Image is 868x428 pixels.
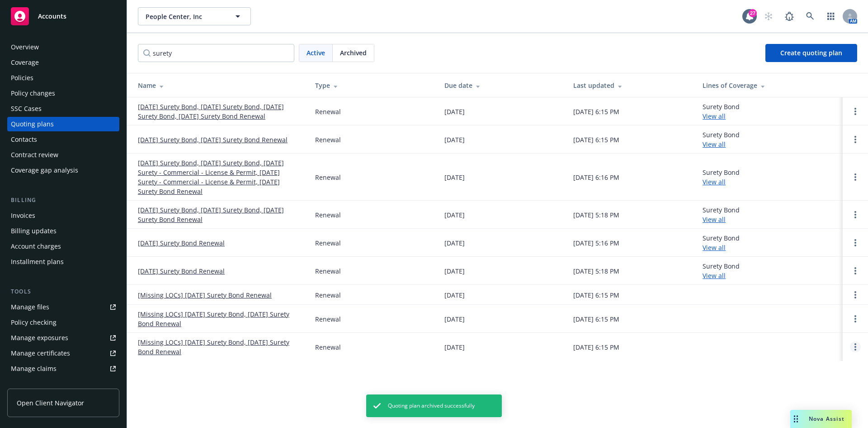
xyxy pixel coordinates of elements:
div: Manage claims [11,361,57,376]
a: Manage files [7,300,119,314]
div: Renewal [315,342,341,352]
a: [DATE] Surety Bond, [DATE] Surety Bond, [DATE] Surety Bond Renewal [138,205,301,224]
a: Start snowing [759,7,778,25]
div: Policies [11,71,33,85]
a: View all [703,140,726,149]
a: View all [703,243,726,252]
div: Surety Bond [703,130,740,149]
div: Coverage gap analysis [11,163,78,178]
div: Renewal [315,266,341,276]
a: Open options [850,237,861,248]
a: SSC Cases [7,101,119,116]
a: Open options [850,134,861,145]
div: Surety Bond [703,102,740,121]
a: [Missing LOCs] [DATE] Surety Bond Renewal [138,290,272,300]
div: Surety Bond [703,261,740,280]
div: Policy changes [11,86,55,101]
div: Manage exposures [11,331,68,345]
div: Manage certificates [11,346,70,361]
div: [DATE] [444,314,465,324]
span: Active [307,48,325,58]
a: Policy changes [7,86,119,101]
a: Billing updates [7,224,119,238]
a: Open options [850,106,861,117]
div: [DATE] 6:16 PM [573,173,619,182]
div: Surety Bond [703,205,740,224]
span: People Center, Inc [146,12,224,21]
div: Manage files [11,300,49,314]
button: People Center, Inc [138,7,251,25]
a: Accounts [7,4,119,29]
div: [DATE] 6:15 PM [573,107,619,116]
div: Type [315,81,430,90]
a: Open options [850,289,861,300]
div: Coverage [11,55,39,70]
a: Manage exposures [7,331,119,345]
div: [DATE] 6:15 PM [573,314,619,324]
a: [DATE] Surety Bond Renewal [138,266,225,276]
a: [DATE] Surety Bond, [DATE] Surety Bond, [DATE] Surety Bond, [DATE] Surety Bond Renewal [138,102,301,121]
div: Name [138,81,301,90]
div: Due date [444,81,559,90]
a: Manage certificates [7,346,119,361]
div: 27 [749,9,757,17]
span: Accounts [38,13,66,20]
a: Contacts [7,132,119,147]
a: Search [801,7,819,25]
div: [DATE] 6:15 PM [573,342,619,352]
div: Drag to move [790,410,802,428]
div: Account charges [11,239,61,254]
a: Manage BORs [7,377,119,391]
div: Invoices [11,208,35,223]
span: Create quoting plan [780,48,842,57]
a: Policy checking [7,315,119,330]
a: Open options [850,209,861,220]
div: Billing [7,196,119,205]
span: Quoting plan archived successfully [388,402,475,410]
button: Nova Assist [790,410,852,428]
a: View all [703,178,726,186]
span: Open Client Navigator [17,398,84,408]
div: [DATE] 5:16 PM [573,238,619,248]
a: [Missing LOCs] [DATE] Surety Bond, [DATE] Surety Bond Renewal [138,337,301,356]
a: Open options [850,172,861,183]
a: Create quoting plan [765,44,857,62]
div: [DATE] [444,135,465,144]
span: Nova Assist [809,415,844,423]
input: Filter by keyword... [138,44,294,62]
div: Overview [11,40,39,54]
div: Renewal [315,107,341,116]
div: Last updated [573,81,688,90]
a: Coverage gap analysis [7,163,119,178]
div: [DATE] [444,342,465,352]
a: [DATE] Surety Bond, [DATE] Surety Bond Renewal [138,135,288,144]
div: Contract review [11,148,58,162]
div: Installment plans [11,255,64,269]
a: [Missing LOCs] [DATE] Surety Bond, [DATE] Surety Bond Renewal [138,309,301,328]
div: Quoting plans [11,117,54,131]
div: Tools [7,287,119,296]
a: Quoting plans [7,117,119,131]
div: Renewal [315,173,341,182]
a: Open options [850,265,861,276]
div: Renewal [315,238,341,248]
a: Manage claims [7,361,119,376]
div: Renewal [315,210,341,220]
div: Policy checking [11,315,57,330]
div: Billing updates [11,224,57,238]
div: Renewal [315,314,341,324]
a: Overview [7,40,119,54]
div: Manage BORs [11,377,53,391]
a: Coverage [7,55,119,70]
a: Contract review [7,148,119,162]
div: [DATE] [444,238,465,248]
a: View all [703,271,726,280]
div: [DATE] 6:15 PM [573,290,619,300]
div: [DATE] [444,266,465,276]
a: Open options [850,313,861,324]
div: Contacts [11,132,37,147]
a: View all [703,215,726,224]
div: Surety Bond [703,233,740,252]
a: Account charges [7,239,119,254]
